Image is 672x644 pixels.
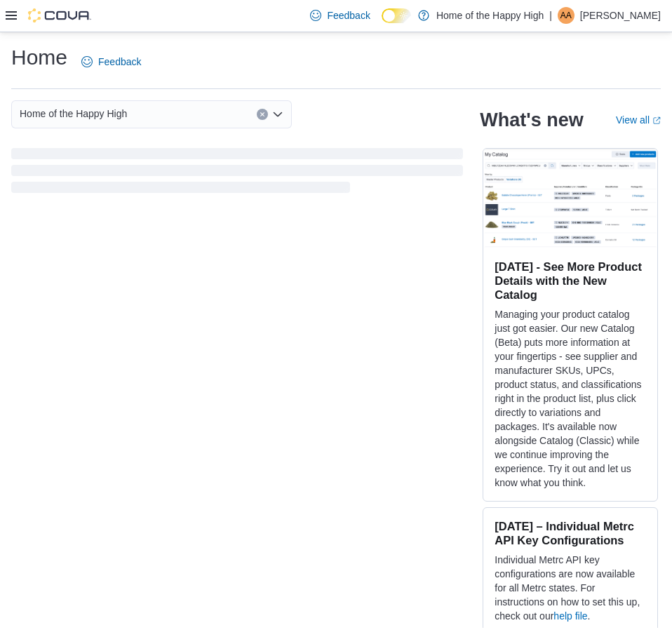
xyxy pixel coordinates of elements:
p: [PERSON_NAME] [580,7,661,24]
a: Feedback [76,48,147,76]
p: Home of the Happy High [436,7,544,24]
h2: What's new [480,109,583,131]
img: Cova [28,8,91,22]
button: Clear input [257,109,268,120]
h3: [DATE] - See More Product Details with the New Catalog [495,260,646,302]
svg: External link [652,116,661,125]
span: Feedback [327,8,370,22]
h1: Home [11,43,67,72]
p: Individual Metrc API key configurations are now available for all Metrc states. For instructions ... [495,553,646,623]
span: AA [560,7,572,24]
div: Arvinthan Anandan [558,7,574,24]
input: Dark Mode [382,8,411,23]
span: Dark Mode [382,23,382,24]
span: Loading [11,151,463,196]
a: help file [553,610,587,622]
p: Managing your product catalog just got easier. Our new Catalog (Beta) puts more information at yo... [495,307,646,490]
button: Open list of options [272,109,283,120]
span: Home of the Happy High [20,105,127,122]
span: Feedback [98,55,141,69]
a: Feedback [304,1,375,29]
p: | [549,7,552,24]
h3: [DATE] – Individual Metrc API Key Configurations [495,519,646,547]
a: View allExternal link [616,114,661,126]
